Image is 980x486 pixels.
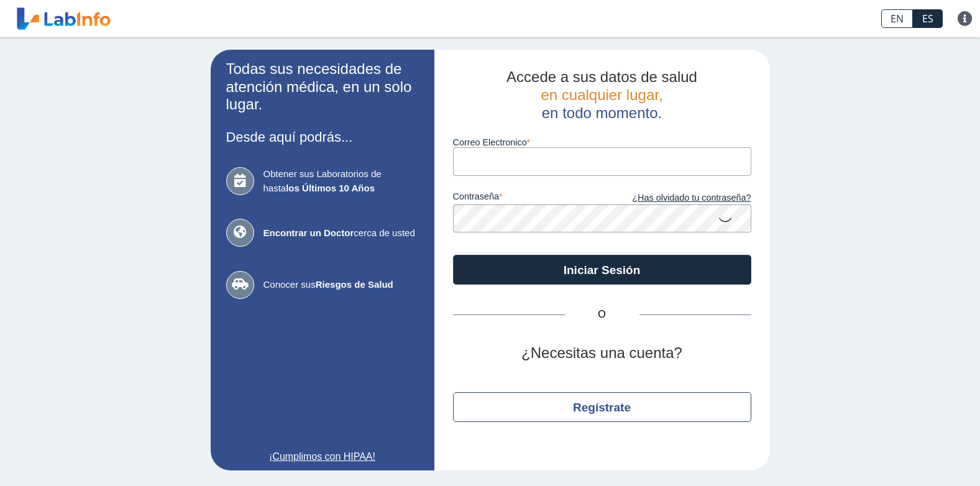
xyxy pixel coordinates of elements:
[881,9,913,28] a: EN
[286,183,375,193] b: los Últimos 10 Años
[565,307,639,322] span: O
[453,255,751,285] button: Iniciar Sesión
[913,9,943,28] a: ES
[453,191,602,205] label: contraseña
[263,227,354,238] b: Encontrar un Doctor
[316,279,393,290] b: Riesgos de Salud
[263,226,419,241] span: cerca de usted
[453,137,751,147] label: Correo Electronico
[506,68,697,85] span: Accede a sus datos de salud
[226,449,419,464] a: ¡Cumplimos con HIPAA!
[226,129,419,145] h3: Desde aquí podrás...
[453,344,751,362] h2: ¿Necesitas una cuenta?
[263,278,419,292] span: Conocer sus
[869,438,966,472] iframe: Help widget launcher
[263,167,419,195] span: Obtener sus Laboratorios de hasta
[453,392,751,422] button: Regístrate
[542,104,662,121] span: en todo momento.
[541,86,662,103] span: en cualquier lugar,
[226,60,419,114] h2: Todas sus necesidades de atención médica, en un solo lugar.
[602,191,751,205] a: ¿Has olvidado tu contraseña?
